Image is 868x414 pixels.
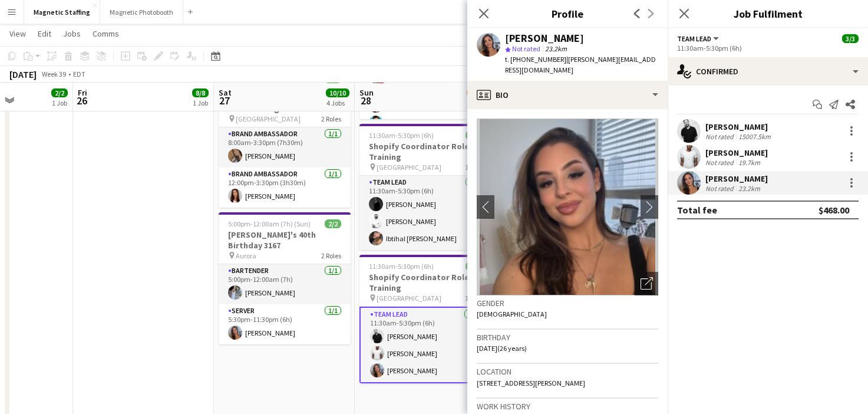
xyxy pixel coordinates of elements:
span: Fri [78,87,87,98]
app-card-role: Bartender1/15:00pm-12:00am (7h)[PERSON_NAME] [219,264,351,304]
span: Comms [93,28,119,39]
div: 1 Job [193,98,208,107]
span: [DEMOGRAPHIC_DATA] [477,310,547,318]
app-job-card: 5:00pm-12:00am (7h) (Sun)2/2[PERSON_NAME]'s 40th Birthday 3167 Aurora2 RolesBartender1/15:00pm-12... [219,212,351,344]
span: Sat [219,87,232,98]
app-card-role: Brand Ambassador1/112:00pm-3:30pm (3h30m)[PERSON_NAME] [219,167,351,208]
div: [DATE] [9,68,37,80]
span: 26 [76,94,87,107]
app-card-role: Brand Ambassador1/18:00am-3:30pm (7h30m)[PERSON_NAME] [219,127,351,167]
span: 10/10 [326,88,349,97]
span: t. [PHONE_NUMBER] [505,55,566,64]
span: 11:30am-5:30pm (6h) [369,262,434,271]
span: 23.2km [543,44,569,53]
a: View [5,26,31,41]
span: Not rated [512,44,540,53]
span: 2 Roles [321,251,341,260]
div: Open photos pop-in [635,272,658,295]
h3: Profile [467,6,668,21]
div: Not rated [705,184,736,193]
div: [PERSON_NAME] [705,173,768,184]
div: 1 Job [52,98,67,107]
div: Not rated [705,158,736,167]
h3: [PERSON_NAME]'s 40th Birthday 3167 [219,229,351,251]
app-job-card: 11:30am-5:30pm (6h)3/3Shopify Coordinator Role - Training [GEOGRAPHIC_DATA]1 RoleTeam Lead3/311:3... [359,124,491,250]
div: [PERSON_NAME] [705,121,773,132]
button: Magnetic Staffing [24,1,100,24]
span: Week 39 [39,70,68,78]
div: 19.7km [736,158,763,167]
span: 11:30am-5:30pm (6h) [369,131,434,140]
span: 3/3 [466,262,482,271]
a: Comms [88,26,124,41]
div: 11:30am-5:30pm (6h) [677,44,859,52]
span: Sun [359,87,374,98]
app-card-role: Team Lead3/311:30am-5:30pm (6h)[PERSON_NAME][PERSON_NAME][PERSON_NAME] [359,307,491,383]
a: Jobs [58,26,85,41]
div: EDT [73,70,85,78]
div: Not rated [705,132,736,141]
h3: Job Fulfilment [668,6,868,21]
div: $468.00 [819,204,849,216]
button: Magnetic Photobooth [100,1,183,24]
span: Edit [38,28,51,39]
div: [PERSON_NAME] [505,33,584,44]
span: 2 Roles [321,114,341,123]
span: Jobs [63,28,81,39]
div: 4 Jobs [326,98,349,107]
app-card-role: Server1/15:30pm-11:30pm (6h)[PERSON_NAME] [219,304,351,344]
span: [DATE] (26 years) [477,344,527,353]
button: Team Lead [677,34,721,43]
span: 1 Role [465,163,482,172]
div: Bio [467,81,668,109]
span: 8/8 [192,88,209,97]
div: Confirmed [668,57,868,86]
span: 2/2 [51,88,68,97]
h3: Gender [477,298,658,308]
span: [GEOGRAPHIC_DATA] [377,163,441,172]
span: [STREET_ADDRESS][PERSON_NAME] [477,379,585,387]
h3: Work history [477,401,658,412]
h3: Birthday [477,332,658,343]
span: Aurora [236,251,256,260]
a: Edit [33,26,56,41]
span: [GEOGRAPHIC_DATA] [236,114,301,123]
span: 3/3 [466,131,482,140]
span: 19/21 [467,88,490,97]
span: [GEOGRAPHIC_DATA] [377,294,441,303]
div: 23.2km [736,184,763,193]
div: 15007.5km [736,132,773,141]
span: Team Lead [677,34,711,43]
app-job-card: 8:00am-3:30pm (7h30m)2/2[GEOGRAPHIC_DATA] Homecoming [GEOGRAPHIC_DATA]2 RolesBrand Ambassador1/18... [219,75,351,208]
span: | [PERSON_NAME][EMAIL_ADDRESS][DOMAIN_NAME] [505,55,656,74]
span: 2/2 [325,219,341,228]
h3: Shopify Coordinator Role - Training [359,272,491,293]
span: 27 [217,94,232,107]
app-card-role: Team Lead3/311:30am-5:30pm (6h)[PERSON_NAME][PERSON_NAME]Ibtihal [PERSON_NAME] [359,176,491,250]
span: 28 [358,94,374,107]
span: View [9,28,26,39]
div: [PERSON_NAME] [705,147,768,158]
h3: Location [477,366,658,377]
span: 1 Role [465,294,482,303]
span: 5:00pm-12:00am (7h) (Sun) [228,219,311,228]
img: Crew avatar or photo [477,119,658,295]
div: Total fee [677,204,717,216]
span: 3/3 [842,34,859,43]
h3: Shopify Coordinator Role - Training [359,141,491,162]
app-job-card: 11:30am-5:30pm (6h)3/3Shopify Coordinator Role - Training [GEOGRAPHIC_DATA]1 RoleTeam Lead3/311:3... [359,255,491,383]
